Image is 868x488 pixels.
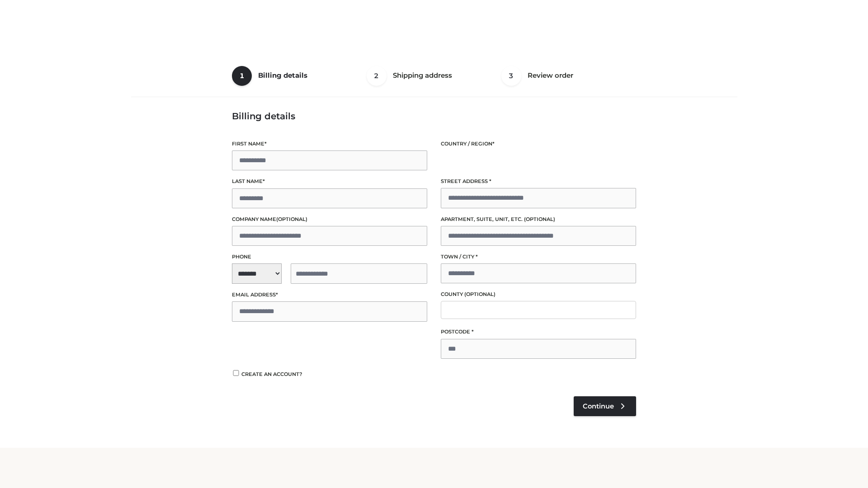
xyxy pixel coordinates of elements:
[441,253,636,261] label: Town / City
[464,291,495,297] span: (optional)
[232,370,240,376] input: Create an account?
[232,111,636,122] h3: Billing details
[441,328,636,336] label: Postcode
[574,396,636,416] a: Continue
[232,177,427,186] label: Last name
[232,291,427,299] label: Email address
[232,140,427,148] label: First name
[441,177,636,186] label: Street address
[276,216,307,222] span: (optional)
[524,216,555,222] span: (optional)
[232,253,427,261] label: Phone
[241,371,302,377] span: Create an account?
[441,290,636,299] label: County
[232,215,427,224] label: Company name
[441,215,636,224] label: Apartment, suite, unit, etc.
[583,402,614,410] span: Continue
[441,140,636,148] label: Country / Region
